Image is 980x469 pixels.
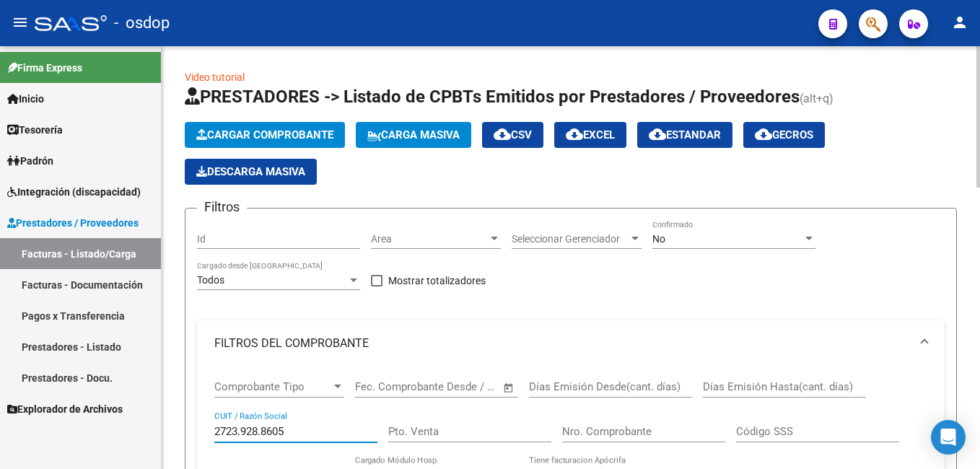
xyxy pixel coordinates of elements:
span: CSV [494,128,532,141]
app-download-masive: Descarga masiva de comprobantes (adjuntos) [185,159,317,185]
input: Fecha fin [426,380,496,393]
span: Seleccionar Gerenciador [512,233,629,245]
span: Area [371,233,488,245]
span: Carga Masiva [367,128,460,141]
span: Inicio [7,91,44,107]
mat-icon: cloud_download [755,126,772,143]
button: EXCEL [554,122,626,148]
h3: Filtros [197,197,247,217]
input: Fecha inicio [355,380,414,393]
button: CSV [482,122,543,148]
mat-panel-title: FILTROS DEL COMPROBANTE [214,336,910,351]
button: Carga Masiva [356,122,471,148]
span: Prestadores / Proveedores [7,215,139,231]
span: Estandar [649,128,721,141]
span: (alt+q) [800,92,834,105]
span: EXCEL [566,128,615,141]
mat-icon: cloud_download [494,126,511,143]
mat-icon: cloud_download [649,126,666,143]
span: Mostrar totalizadores [388,272,486,289]
mat-expansion-panel-header: FILTROS DEL COMPROBANTE [197,320,945,367]
span: Firma Express [7,60,82,76]
span: Gecros [755,128,813,141]
span: - osdop [114,7,170,39]
button: Cargar Comprobante [185,122,345,148]
button: Estandar [637,122,732,148]
span: Padrón [7,153,53,169]
span: Todos [197,274,224,286]
span: Explorador de Archivos [7,401,123,417]
button: Descarga Masiva [185,159,317,185]
button: Gecros [743,122,825,148]
button: Open calendar [501,380,517,396]
span: Integración (discapacidad) [7,184,141,200]
span: Descarga Masiva [196,165,305,178]
span: Cargar Comprobante [196,128,333,141]
mat-icon: menu [12,14,29,31]
span: Tesorería [7,122,63,138]
span: Comprobante Tipo [214,380,331,393]
mat-icon: cloud_download [566,126,583,143]
span: PRESTADORES -> Listado de CPBTs Emitidos por Prestadores / Proveedores [185,87,800,107]
a: Video tutorial [185,71,245,83]
div: Open Intercom Messenger [931,420,966,455]
span: No [652,233,665,245]
mat-icon: person [951,14,968,31]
